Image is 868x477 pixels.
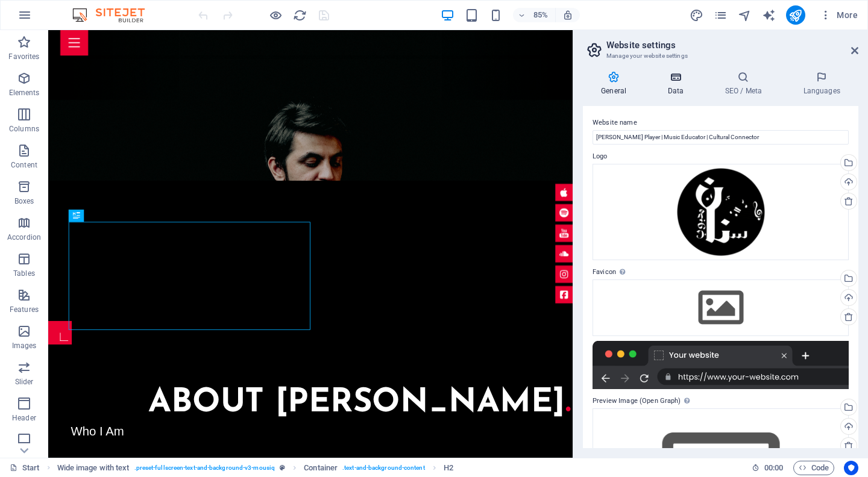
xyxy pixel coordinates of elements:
[8,52,39,61] p: Favorites
[10,305,39,314] p: Features
[593,164,849,260] div: sannanlogoblack.png
[606,40,858,51] h2: Website settings
[562,10,573,20] i: On resize automatically adjust zoom level to fit chosen device.
[593,279,849,336] div: Select files from the file manager, stock photos, or upload file(s)
[280,464,285,471] i: This element is a customizable preset
[342,461,425,475] span: . text-and-background-content
[714,8,728,22] i: Pages (Ctrl+Alt+S)
[513,8,556,22] button: 85%
[57,461,130,475] span: Click to select. Double-click to edit
[593,394,849,408] label: Preview Image (Open Graph)
[69,8,160,22] img: Editor Logo
[292,8,307,22] button: reload
[764,461,783,475] span: 00 00
[706,71,785,96] h4: SEO / Meta
[788,8,802,22] i: Publish
[293,8,307,22] i: Reload page
[9,124,39,134] p: Columns
[12,341,37,351] p: Images
[785,71,858,96] h4: Languages
[304,461,338,475] span: Click to select. Double-click to edit
[583,71,649,96] h4: General
[268,8,283,22] button: Click here to leave preview mode and continue editing
[844,461,858,475] button: Usercentrics
[762,8,776,22] i: AI Writer
[773,463,775,472] span: :
[15,377,34,387] p: Slider
[820,9,858,21] span: More
[793,461,834,475] button: Code
[134,461,275,475] span: . preset-fullscreen-text-and-background-v3-mousiq
[57,461,453,475] nav: breadcrumb
[649,71,706,96] h4: Data
[690,8,704,22] button: design
[7,232,41,242] p: Accordion
[738,8,752,22] i: Navigator
[714,8,728,22] button: pages
[531,8,550,22] h6: 85%
[10,461,40,475] a: Start
[752,461,784,475] h6: Session time
[815,5,863,25] button: More
[799,461,829,475] span: Code
[11,160,37,170] p: Content
[13,269,35,278] p: Tables
[14,196,34,206] p: Boxes
[606,51,834,61] h3: Manage your website settings
[9,88,40,98] p: Elements
[786,5,805,25] button: publish
[12,413,36,423] p: Header
[593,149,849,164] label: Logo
[762,8,776,22] button: text_generator
[738,8,752,22] button: navigator
[593,265,849,279] label: Favicon
[444,461,453,475] span: Click to select. Double-click to edit
[593,130,849,145] input: Name...
[593,116,849,130] label: Website name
